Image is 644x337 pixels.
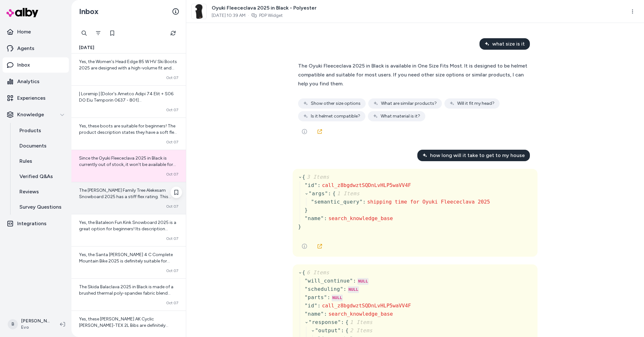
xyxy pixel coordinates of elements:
[79,188,174,238] span: The [PERSON_NAME] Family Tree Alekesam Snowboard 2025 has a stiff flex rating. This means it offe...
[17,94,46,102] p: Experiences
[19,188,39,196] p: Reviews
[349,327,373,333] span: 2 Items
[166,75,178,80] span: Oct 07
[19,173,53,180] p: Verified Q&As
[363,198,366,206] div: :
[21,324,50,331] span: Evo
[79,284,176,321] span: The Skida Balaclava 2025 in Black is made of a brushed thermal poly-spandex fabric blend consisti...
[212,12,245,19] span: [DATE] 10:39 AM
[304,294,327,300] span: " parts "
[304,286,343,292] span: " scheduling "
[3,57,69,73] a: Inbox
[311,113,360,119] span: Is it helmet compatible?
[492,40,525,48] span: what size is it
[381,100,437,107] span: What are similar products?
[305,269,329,276] span: 6 Items
[71,246,186,278] a: Yes, the Santa [PERSON_NAME] 4 C Complete Mountain Bike 2025 is definitely suitable for aggressiv...
[343,285,347,293] div: :
[304,215,324,221] span: " name "
[327,294,330,301] div: :
[166,300,178,305] span: Oct 07
[381,113,420,119] span: What material is it?
[166,140,178,145] span: Oct 07
[166,107,178,112] span: Oct 07
[4,314,55,334] button: B[PERSON_NAME]Evo
[71,54,186,85] a: Yes, the Women's Head Edge 85 W HV Ski Boots 2025 are designed with a high-volume fit and have a ...
[3,107,69,122] button: Knowledge
[304,311,324,317] span: " name "
[367,199,490,205] span: shipping time for Oyuki Fleececlava 2025
[298,125,311,138] button: See more
[341,327,344,334] div: :
[309,190,328,197] span: " args "
[17,45,34,52] p: Agents
[341,319,344,326] div: :
[3,74,69,89] a: Analytics
[324,310,327,318] div: :
[13,199,69,215] a: Survey Questions
[192,4,206,19] img: oyuki-fleececlava-.jpg
[17,111,44,118] p: Knowledge
[353,277,356,285] div: :
[298,224,301,230] span: }
[302,174,329,180] span: {
[166,172,178,177] span: Oct 07
[17,78,40,85] p: Analytics
[332,295,343,302] div: NULL
[259,12,283,19] a: PDP Widget
[345,319,372,325] span: {
[328,215,393,221] span: search_knowledge_base
[71,278,186,311] a: The Skida Balaclava 2025 in Black is made of a brushed thermal poly-spandex fabric blend consisti...
[13,138,69,154] a: Documents
[212,4,317,12] span: Oyuki Fleececlava 2025 in Black - Polyester
[311,199,362,205] span: " semantic_query "
[71,118,186,150] a: Yes, these boots are suitable for beginners! The product description states they have a soft flex...
[3,90,69,106] a: Experiences
[322,182,411,188] span: call_z8bgdwztSQDnLvHLP5waVV4F
[309,319,341,325] span: " response "
[305,174,329,180] span: 3 Items
[19,203,62,211] p: Survey Questions
[167,27,179,39] button: Refresh
[333,190,360,197] span: {
[79,59,178,115] span: Yes, the Women's Head Edge 85 W HV Ski Boots 2025 are designed with a high-volume fit and have a ...
[348,286,359,293] div: NULL
[357,278,369,285] div: NULL
[302,269,329,276] span: {
[457,100,494,107] span: Will it fit my head?
[166,236,178,241] span: Oct 07
[21,318,50,324] p: [PERSON_NAME]
[13,184,69,199] a: Reviews
[17,61,30,69] p: Inbox
[315,327,341,333] span: " output "
[19,142,47,150] p: Documents
[322,303,411,309] span: call_z8bgdwztSQDnLvHLP5waVV4F
[79,252,175,321] span: Yes, the Santa [PERSON_NAME] 4 C Complete Mountain Bike 2025 is definitely suitable for aggressiv...
[328,190,331,197] div: :
[17,28,31,36] p: Home
[13,169,69,184] a: Verified Q&As
[13,154,69,169] a: Rules
[298,240,311,253] button: See more
[3,41,69,56] a: Agents
[3,24,69,39] a: Home
[79,155,177,199] span: Since the Oyuki Fleececlava 2025 in Black is currently out of stock, it won't be available for im...
[324,215,327,222] div: :
[79,45,94,51] span: [DATE]
[349,319,373,325] span: 1 Items
[79,220,177,276] span: Yes, the Bataleon Fun.Kink Snowboard 2025 is a great option for beginners! Its description highli...
[13,123,69,138] a: Products
[17,220,47,227] p: Integrations
[166,204,178,209] span: Oct 07
[318,182,321,189] div: :
[19,127,41,134] p: Products
[430,152,525,159] span: how long will it take to get to my house
[71,214,186,246] a: Yes, the Bataleon Fun.Kink Snowboard 2025 is a great option for beginners! Its description highli...
[298,63,527,87] span: The Oyuki Fleececlava 2025 in Black is available in One Size Fits Most. It is designed to be helm...
[304,303,318,309] span: " id "
[79,123,177,148] span: Yes, these boots are suitable for beginners! The product description states they have a soft flex...
[71,150,186,182] a: Since the Oyuki Fleececlava 2025 in Black is currently out of stock, it won't be available for im...
[304,278,353,284] span: " will_continue "
[304,182,318,188] span: " id "
[92,27,105,39] button: Filter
